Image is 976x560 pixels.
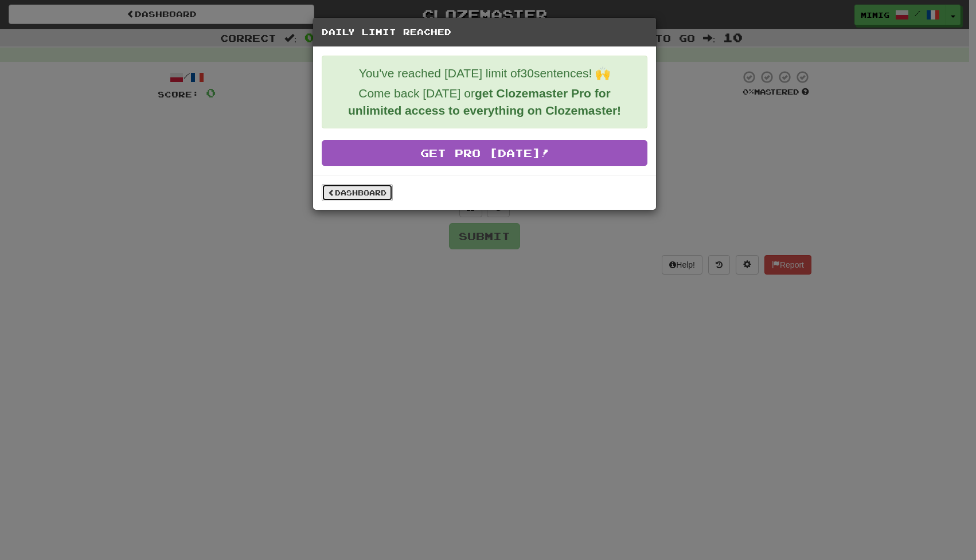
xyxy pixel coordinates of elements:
[348,87,621,117] strong: get Clozemaster Pro for unlimited access to everything on Clozemaster!
[322,140,647,166] a: Get Pro [DATE]!
[331,85,638,119] p: Come back [DATE] or
[322,184,393,201] a: Dashboard
[331,65,638,82] p: You've reached [DATE] limit of 30 sentences! 🙌
[322,26,647,38] h5: Daily Limit Reached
